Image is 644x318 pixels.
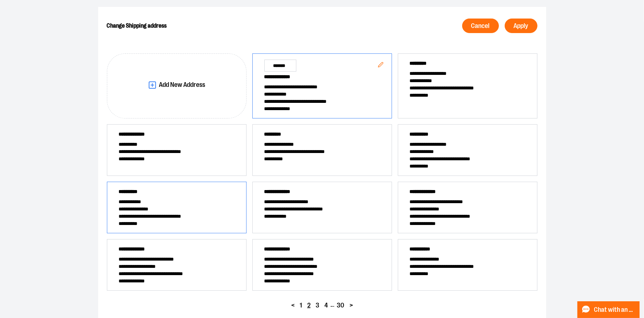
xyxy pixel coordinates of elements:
span: 30 [337,302,344,309]
span: Add New Address [159,81,205,88]
button: Edit [372,56,389,75]
h2: Change Shipping address [107,16,314,36]
button: 1 [297,300,305,311]
button: Apply [505,19,537,33]
button: Add New Address [107,53,247,118]
span: 3 [316,302,319,309]
button: 2 [305,300,313,311]
button: Chat with an Expert [577,301,640,318]
button: > [347,300,355,311]
button: < [289,300,297,311]
span: 4 [324,302,328,309]
span: < [291,302,295,309]
span: Apply [514,23,528,29]
span: 2 [307,302,311,309]
span: > [349,302,353,309]
button: 30 [334,300,347,311]
button: Cancel [462,19,499,33]
span: Chat with an Expert [594,306,635,313]
span: 1 [300,302,302,309]
span: Cancel [471,23,490,29]
span: ... [331,302,335,308]
button: 4 [322,300,331,311]
button: 3 [313,300,322,311]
